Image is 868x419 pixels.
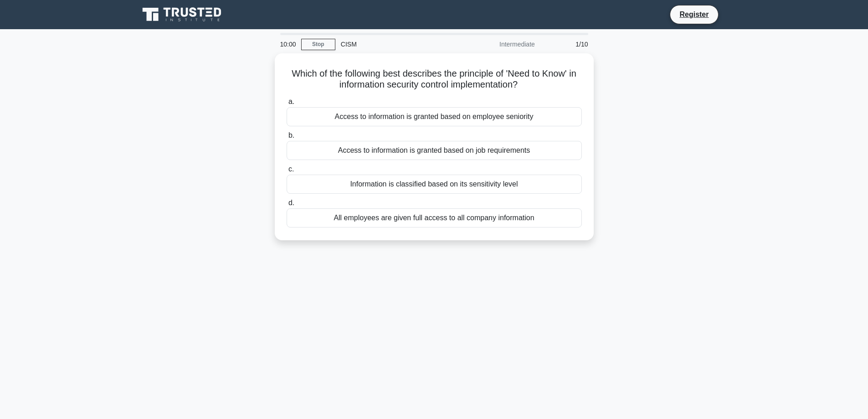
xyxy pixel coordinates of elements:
[288,199,294,207] span: d.
[287,107,582,126] div: Access to information is granted based on employee seniority
[288,131,294,139] span: b.
[287,175,582,194] div: Information is classified based on its sensitivity level
[335,35,461,53] div: CISM
[286,68,583,91] h5: Which of the following best describes the principle of 'Need to Know' in information security con...
[301,39,335,50] a: Stop
[287,141,582,160] div: Access to information is granted based on job requirements
[288,165,294,173] span: c.
[288,98,294,105] span: a.
[287,208,582,228] div: All employees are given full access to all company information
[674,9,714,20] a: Register
[275,35,301,53] div: 10:00
[461,35,540,53] div: Intermediate
[540,35,594,53] div: 1/10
